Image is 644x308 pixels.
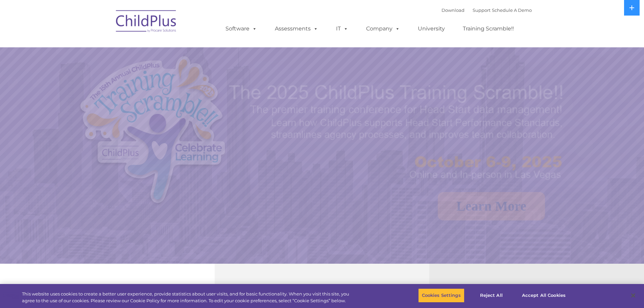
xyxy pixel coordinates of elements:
[329,22,355,35] a: IT
[473,7,491,13] a: Support
[438,192,545,220] a: Learn More
[411,22,452,35] a: University
[268,22,325,35] a: Assessments
[492,7,532,13] a: Schedule A Demo
[359,22,407,35] a: Company
[626,288,641,303] button: Close
[22,291,354,304] div: This website uses cookies to create a better user experience, provide statistics about user visit...
[470,288,512,303] button: Reject All
[518,288,569,303] button: Accept All Cookies
[219,22,264,35] a: Software
[442,7,464,13] a: Download
[418,288,464,303] button: Cookies Settings
[113,5,180,39] img: ChildPlus by Procare Solutions
[456,22,521,35] a: Training Scramble!!
[442,7,532,13] font: |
